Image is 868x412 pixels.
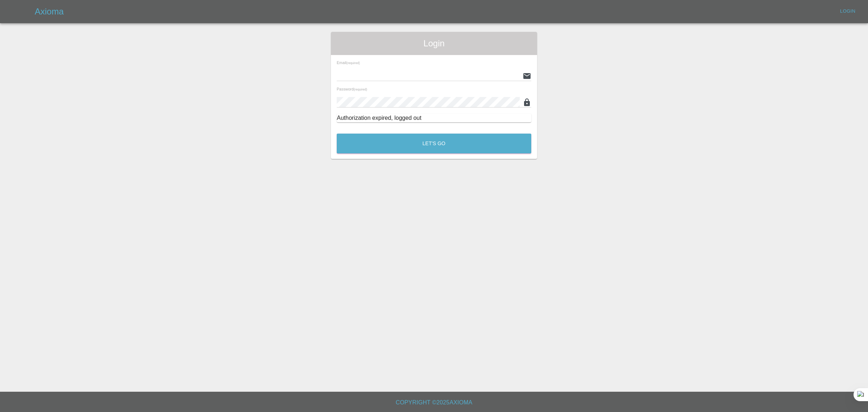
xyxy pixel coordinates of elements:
small: (required) [354,88,367,91]
h5: Axioma [35,6,64,17]
span: Password [337,87,367,91]
small: (required) [346,62,360,65]
span: Login [337,38,531,49]
button: Let's Go [337,134,531,154]
div: Authorization expired, logged out [337,114,531,122]
span: Email [337,60,360,65]
h6: Copyright © 2025 Axioma [6,398,862,408]
a: Login [836,6,859,17]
